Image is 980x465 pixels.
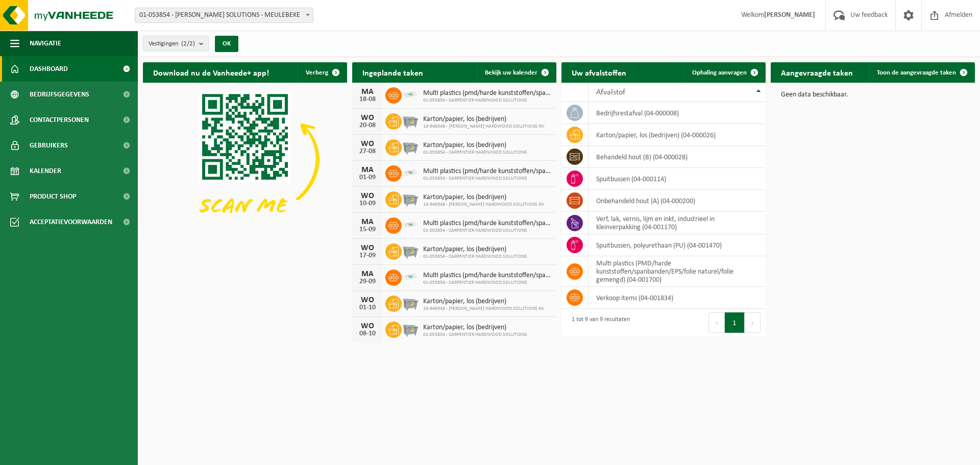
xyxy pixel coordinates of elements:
td: verkoop items (04-001834) [589,287,766,309]
span: 10-949348 - [PERSON_NAME] HARDWOOD SOLUTIONS NV [423,124,545,130]
button: OK [215,36,238,52]
p: Geen data beschikbaar. [781,91,965,99]
div: 18-08 [357,96,378,103]
span: Multi plastics (pmd/harde kunststoffen/spanbanden/eps/folie naturel/folie gemeng... [423,219,551,228]
div: 01-09 [357,174,378,181]
a: Bekijk uw kalender [477,62,555,83]
div: 17-09 [357,252,378,259]
img: WB-2500-GAL-GY-01 [402,190,419,207]
img: WB-2500-GAL-GY-01 [402,320,419,337]
span: Navigatie [30,31,61,56]
h2: Uw afvalstoffen [561,62,636,82]
div: 08-10 [357,330,378,337]
h2: Ingeplande taken [352,62,433,82]
div: 01-10 [357,304,378,311]
h2: Aangevraagde taken [771,62,863,82]
div: 15-09 [357,226,378,233]
span: Afvalstof [596,88,625,96]
span: Kalender [30,158,61,184]
span: Verberg [306,69,328,76]
span: Karton/papier, los (bedrijven) [423,246,527,254]
span: 01-053854 - CARPENTIER HARDWOOD SOLUTIONS [423,97,551,104]
span: Ophaling aanvragen [692,69,747,76]
span: Product Shop [30,184,76,209]
div: WO [357,114,378,122]
td: onbehandeld hout (A) (04-000200) [589,190,766,212]
span: Multi plastics (pmd/harde kunststoffen/spanbanden/eps/folie naturel/folie gemeng... [423,272,551,280]
span: Karton/papier, los (bedrijven) [423,298,545,306]
button: 1 [725,312,745,333]
span: Multi plastics (pmd/harde kunststoffen/spanbanden/eps/folie naturel/folie gemeng... [423,167,551,176]
div: 1 tot 9 van 9 resultaten [567,311,630,334]
span: Vestigingen [149,36,195,52]
button: Vestigingen(2/2) [143,36,209,51]
div: 29-09 [357,278,378,285]
span: Multi plastics (pmd/harde kunststoffen/spanbanden/eps/folie naturel/folie gemeng... [423,89,551,97]
span: Dashboard [30,56,68,82]
img: WB-2500-GAL-GY-01 [402,112,419,129]
span: Contactpersonen [30,107,89,133]
span: 01-053854 - CARPENTIER HARDWOOD SOLUTIONS [423,176,551,182]
div: WO [357,322,378,330]
span: 01-053854 - CARPENTIER HARDWOOD SOLUTIONS - MEULEBEKE [135,8,313,23]
div: MA [357,218,378,226]
span: Gebruikers [30,133,68,158]
span: 01-053854 - CARPENTIER HARDWOOD SOLUTIONS [423,332,527,338]
span: Karton/papier, los (bedrijven) [423,193,545,202]
a: Ophaling aanvragen [684,62,765,83]
div: MA [357,270,378,278]
img: LP-SK-00500-LPE-16 [402,86,419,103]
span: Karton/papier, los (bedrijven) [423,324,527,332]
span: 01-053854 - CARPENTIER HARDWOOD SOLUTIONS [423,254,527,260]
div: WO [357,296,378,304]
span: 01-053854 - CARPENTIER HARDWOOD SOLUTIONS [423,150,527,156]
span: 01-053854 - CARPENTIER HARDWOOD SOLUTIONS [423,228,551,234]
img: LP-SK-00500-LPE-16 [402,268,419,285]
span: Karton/papier, los (bedrijven) [423,115,545,124]
span: Bedrijfsgegevens [30,82,89,107]
td: spuitbussen (04-000114) [589,168,766,190]
div: WO [357,140,378,148]
div: WO [357,244,378,252]
h2: Download nu de Vanheede+ app! [143,62,279,82]
div: MA [357,166,378,174]
span: Karton/papier, los (bedrijven) [423,141,527,150]
td: spuitbussen, polyurethaan (PU) (04-001470) [589,234,766,256]
img: WB-2500-GAL-GY-01 [402,294,419,311]
div: MA [357,88,378,96]
img: WB-2500-GAL-GY-01 [402,242,419,259]
div: WO [357,192,378,200]
span: 10-949348 - [PERSON_NAME] HARDWOOD SOLUTIONS NV [423,306,545,312]
div: 27-08 [357,148,378,155]
button: Verberg [298,62,346,83]
img: LP-SK-00500-LPE-16 [402,164,419,181]
img: Download de VHEPlus App [143,83,347,236]
strong: [PERSON_NAME] [764,11,815,19]
div: 10-09 [357,200,378,207]
img: WB-2500-GAL-GY-01 [402,138,419,155]
span: Bekijk uw kalender [485,69,537,76]
img: LP-SK-00500-LPE-16 [402,216,419,233]
span: Acceptatievoorwaarden [30,209,112,235]
span: Toon de aangevraagde taken [877,69,956,76]
a: Toon de aangevraagde taken [869,62,974,83]
span: 01-053854 - CARPENTIER HARDWOOD SOLUTIONS [423,280,551,286]
button: Previous [708,312,725,333]
td: bedrijfsrestafval (04-000008) [589,102,766,124]
td: multi plastics (PMD/harde kunststoffen/spanbanden/EPS/folie naturel/folie gemengd) (04-001700) [589,256,766,287]
span: 10-949348 - [PERSON_NAME] HARDWOOD SOLUTIONS NV [423,202,545,208]
count: (2/2) [181,40,195,47]
td: karton/papier, los (bedrijven) (04-000026) [589,124,766,146]
span: 01-053854 - CARPENTIER HARDWOOD SOLUTIONS - MEULEBEKE [135,8,313,22]
td: verf, lak, vernis, lijm en inkt, industrieel in kleinverpakking (04-001170) [589,212,766,234]
div: 20-08 [357,122,378,129]
button: Next [745,312,761,333]
td: behandeld hout (B) (04-000028) [589,146,766,168]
